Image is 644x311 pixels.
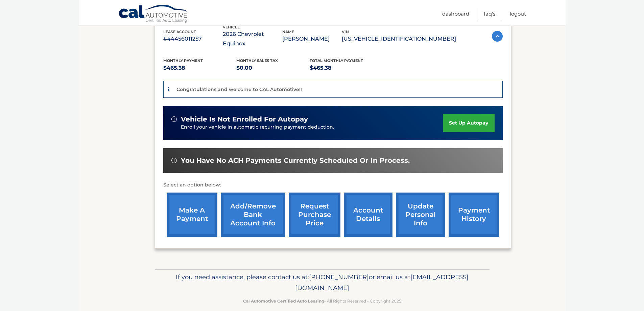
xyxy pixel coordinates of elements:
[163,58,203,63] span: Monthly Payment
[510,8,526,19] a: Logout
[236,63,310,73] p: $0.00
[181,115,308,124] span: vehicle is not enrolled for autopay
[163,34,223,44] p: #44456011257
[176,86,302,92] p: Congratulations and welcome to CAL Automotive!!
[181,124,443,131] p: Enroll your vehicle in automatic recurring payment deduction.
[181,156,410,165] span: You have no ACH payments currently scheduled or in process.
[289,193,340,237] a: request purchase price
[342,29,349,34] span: vin
[344,193,392,237] a: account details
[310,63,383,73] p: $465.38
[342,34,456,44] p: [US_VEHICLE_IDENTIFICATION_NUMBER]
[159,272,485,293] p: If you need assistance, please contact us at: or email us at
[236,58,278,63] span: Monthly sales Tax
[163,63,237,73] p: $465.38
[163,29,196,34] span: lease account
[223,29,282,48] p: 2026 Chevrolet Equinox
[310,58,363,63] span: Total Monthly Payment
[449,193,499,237] a: payment history
[171,116,177,122] img: alert-white.svg
[484,8,495,19] a: FAQ's
[442,8,469,19] a: Dashboard
[309,273,369,281] span: [PHONE_NUMBER]
[118,4,189,24] a: Cal Automotive
[282,29,294,34] span: name
[443,114,494,132] a: set up autopay
[243,298,324,304] strong: Cal Automotive Certified Auto Leasing
[492,31,503,42] img: accordion-active.svg
[159,297,485,305] p: - All Rights Reserved - Copyright 2025
[163,181,503,189] p: Select an option below:
[171,158,177,163] img: alert-white.svg
[282,34,342,44] p: [PERSON_NAME]
[396,193,445,237] a: update personal info
[223,25,240,29] span: vehicle
[167,193,217,237] a: make a payment
[221,193,285,237] a: Add/Remove bank account info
